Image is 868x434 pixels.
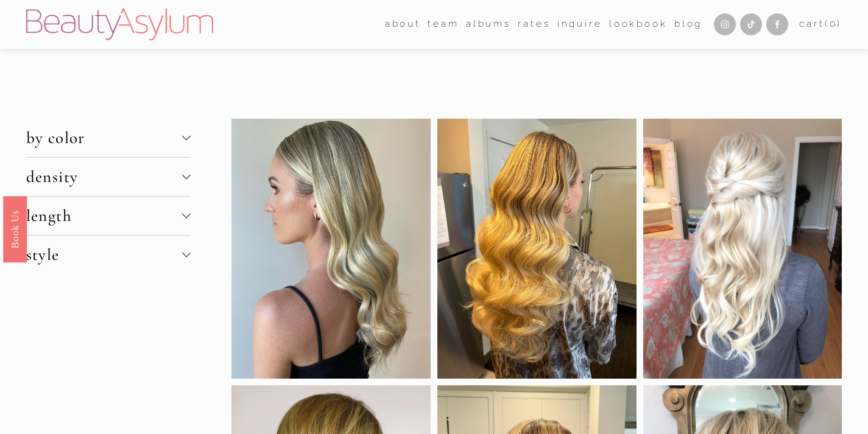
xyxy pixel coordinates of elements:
[3,195,27,262] a: Book Us
[26,9,213,40] img: Beauty Asylum | Bridal Hair &amp; Makeup Charlotte &amp; Atlanta
[385,15,421,34] a: folder dropdown
[766,13,788,35] a: Facebook
[385,16,421,33] span: about
[26,167,182,187] span: density
[674,15,702,34] a: Blog
[830,18,838,29] span: 0
[428,16,459,33] span: team
[518,15,550,34] a: Rates
[26,197,191,235] button: length
[428,15,459,34] a: folder dropdown
[26,245,182,265] span: style
[557,15,602,34] a: Inquire
[466,15,511,34] a: albums
[609,15,668,34] a: Lookbook
[26,236,191,274] button: style
[26,158,191,196] button: density
[825,18,842,29] span: ( )
[714,13,736,35] a: Instagram
[799,16,842,33] a: 0 items in cart
[26,128,182,148] span: by color
[740,13,762,35] a: TikTok
[26,119,191,157] button: by color
[26,206,182,226] span: length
